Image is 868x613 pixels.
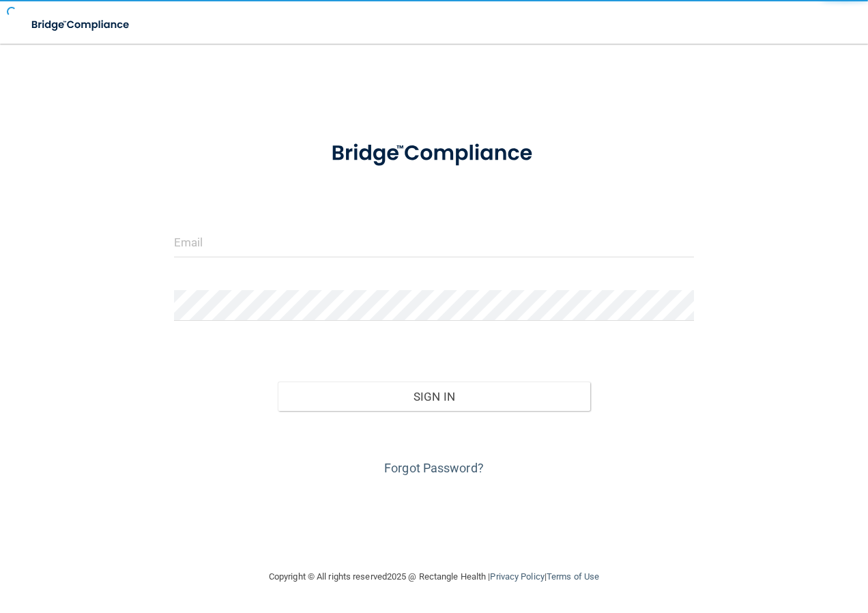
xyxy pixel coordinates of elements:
[547,571,599,582] a: Terms of Use
[384,461,484,475] a: Forgot Password?
[309,126,559,182] img: bridge_compliance_login_screen.278c3ca4.svg
[278,382,590,412] button: Sign In
[174,227,695,257] input: Email
[185,555,683,599] div: Copyright © All rights reserved 2025 @ Rectangle Health | |
[20,11,142,39] img: bridge_compliance_login_screen.278c3ca4.svg
[490,571,544,582] a: Privacy Policy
